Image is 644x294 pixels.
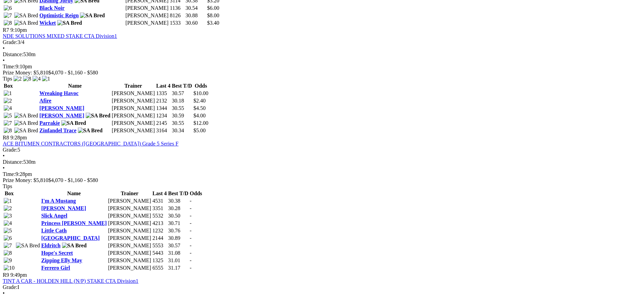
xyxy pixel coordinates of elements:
img: 2 [14,76,22,82]
img: 4 [33,76,41,82]
img: 5 [4,113,12,119]
a: Zinfandel Trace [39,128,76,133]
td: 30.55 [171,120,192,127]
span: 9:49pm [11,272,27,278]
td: 30.88 [185,12,206,19]
span: $8.00 [207,13,219,18]
div: 9:10pm [3,64,641,70]
td: 1325 [152,257,167,264]
td: 30.60 [185,20,206,26]
a: I'm A Mustang [41,198,76,204]
img: 9 [4,257,12,264]
span: - [190,265,191,271]
img: SA Bred [14,13,38,19]
td: 1335 [156,90,171,97]
span: Tips [3,183,12,189]
span: - [190,228,191,233]
td: 30.76 [168,227,189,234]
a: Eldritch [41,243,61,248]
div: 3/4 [3,39,641,45]
img: SA Bred [86,113,110,119]
td: [PERSON_NAME] [108,198,151,204]
td: 30.54 [185,5,206,12]
td: [PERSON_NAME] [111,105,155,112]
div: 530m [3,159,641,165]
span: • [3,45,5,51]
div: 530m [3,51,641,58]
img: SA Bred [61,120,86,126]
span: R9 [3,272,9,278]
img: 1 [4,90,12,96]
div: Prize Money: $5,810 [3,177,641,183]
div: I [3,284,641,290]
td: 30.57 [168,242,189,249]
th: Odds [189,190,202,197]
span: R7 [3,27,9,33]
td: 30.59 [171,112,192,119]
th: Odds [193,83,209,89]
td: [PERSON_NAME] [108,257,151,264]
th: Trainer [111,83,155,89]
td: 1136 [169,5,184,12]
span: $5.00 [193,128,206,133]
img: 5 [4,228,12,234]
td: 4531 [152,198,167,204]
th: Name [39,83,111,89]
td: [PERSON_NAME] [111,90,155,97]
img: 1 [4,198,12,204]
td: [PERSON_NAME] [111,120,155,127]
td: 30.50 [168,212,189,219]
img: 7 [4,120,12,126]
img: SA Bred [14,20,38,26]
span: Distance: [3,159,23,165]
img: 8 [4,128,12,134]
a: [GEOGRAPHIC_DATA] [41,235,100,241]
a: [PERSON_NAME] [39,113,84,118]
span: - [190,213,191,219]
img: SA Bred [14,128,38,134]
img: 8 [23,76,31,82]
td: [PERSON_NAME] [111,112,155,119]
span: - [190,243,191,248]
td: [PERSON_NAME] [108,212,151,219]
a: Zipping Elly May [41,257,82,263]
td: 1234 [156,112,171,119]
span: Grade: [3,284,18,290]
span: - [190,198,191,204]
td: [PERSON_NAME] [111,97,155,104]
div: 5 [3,147,641,153]
span: $2.40 [193,98,206,104]
img: SA Bred [14,113,38,119]
td: 1533 [169,20,184,26]
img: 3 [4,213,12,219]
td: [PERSON_NAME] [108,265,151,271]
td: 5553 [152,242,167,249]
img: 2 [4,98,12,104]
img: 4 [4,220,12,226]
span: • [3,153,5,159]
a: Wreaking Havoc [39,90,78,96]
th: Best T/D [168,190,189,197]
td: 2132 [156,97,171,104]
img: 8 [4,250,12,256]
a: [PERSON_NAME] [41,205,86,211]
img: 1 [42,76,50,82]
td: [PERSON_NAME] [125,20,169,26]
th: Last 4 [156,83,171,89]
a: Optimistic Reign [39,13,79,18]
a: Afire [39,98,51,104]
td: 30.18 [171,97,192,104]
td: 3351 [152,205,167,212]
td: 31.17 [168,265,189,271]
span: Box [4,83,13,89]
td: 31.08 [168,250,189,256]
td: [PERSON_NAME] [108,205,151,212]
span: Grade: [3,147,18,153]
img: 4 [4,105,12,111]
a: Black Noir [39,5,64,11]
div: Prize Money: $5,810 [3,70,641,76]
td: [PERSON_NAME] [108,227,151,234]
img: 8 [4,20,12,26]
a: Hope's Secret [41,250,73,256]
span: $4.50 [193,105,206,111]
